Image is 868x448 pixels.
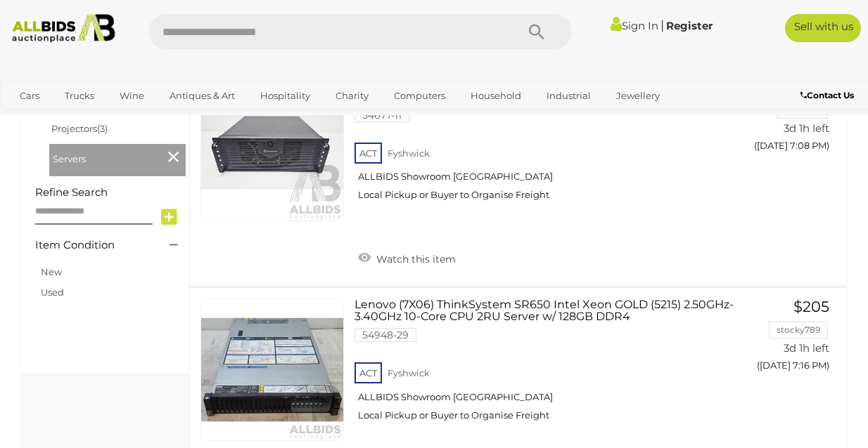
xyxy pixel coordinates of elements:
[56,84,103,107] a: Trucks
[35,239,148,251] h4: Item Condition
[53,147,158,167] span: Servers
[326,84,378,107] a: Charity
[800,90,854,100] b: Contact Us
[748,78,833,159] a: $1,515 voltagex 3d 1h left ([DATE] 7:08 PM)
[251,84,319,107] a: Hospitality
[6,14,121,43] img: Allbids.com.au
[11,84,49,107] a: Cars
[611,19,658,32] a: Sign In
[51,123,108,134] a: Projectors(3)
[160,84,244,107] a: Antiques & Art
[355,247,459,268] a: Watch this item
[373,253,456,265] span: Watch this item
[537,84,600,107] a: Industrial
[97,123,108,134] span: (3)
[785,14,861,42] a: Sell with us
[117,107,235,131] a: [GEOGRAPHIC_DATA]
[110,84,153,107] a: Wine
[41,286,64,298] a: Used
[793,298,829,315] span: $205
[666,19,713,32] a: Register
[660,18,664,33] span: |
[748,298,833,379] a: $205 stocky789 3d 1h left ([DATE] 7:16 PM)
[63,107,110,131] a: Sports
[365,298,727,432] a: Lenovo (7X06) ThinkSystem SR650 Intel Xeon GOLD (5215) 2.50GHz-3.40GHz 10-Core CPU 2RU Server w/ ...
[35,187,186,199] h4: Refine Search
[800,88,857,103] a: Contact Us
[502,14,572,49] button: Search
[385,84,454,107] a: Computers
[11,107,56,131] a: Office
[461,84,530,107] a: Household
[41,266,62,277] a: New
[607,84,669,107] a: Jewellery
[365,78,727,211] a: Homelab AMD EPYC (7542) 2.90GHz-3.40GHz 32-Core CPU Server W/ 512GB DDR4 54677-11 ACT Fyshwick AL...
